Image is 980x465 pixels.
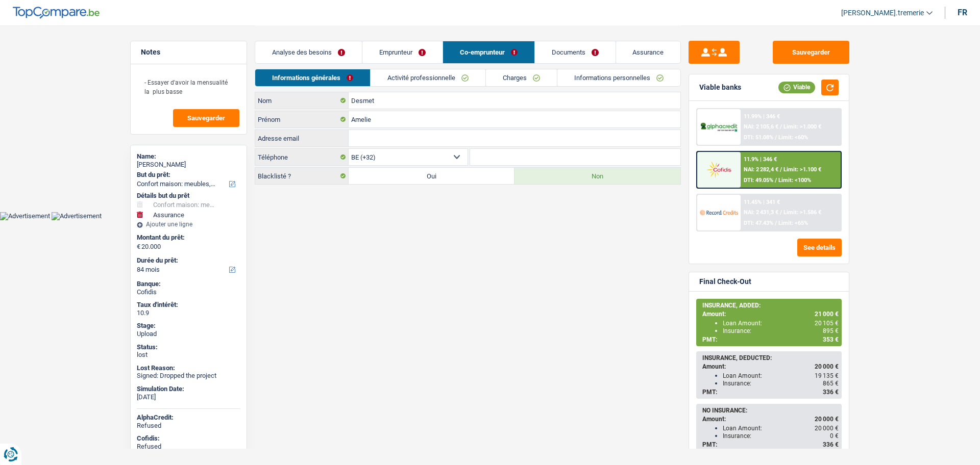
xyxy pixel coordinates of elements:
[823,327,839,334] span: 895 €
[815,372,839,379] span: 19 135 €
[830,432,839,440] span: 0 €
[137,280,240,288] div: Banque:
[137,443,240,451] div: Refused
[815,363,839,370] span: 20 000 €
[470,149,681,165] input: 401020304
[137,414,240,422] div: AlphaCredit:
[137,393,240,401] div: [DATE]
[775,134,777,141] span: /
[783,166,821,173] span: Limit: >1.100 €
[815,425,839,432] span: 20 000 €
[723,380,839,387] div: Insurance:
[783,209,821,216] span: Limit: >1.586 €
[13,7,100,19] img: TopCompare Logo
[958,8,967,17] div: fr
[699,277,751,286] div: Final Check-Out
[137,288,240,296] div: Cofidis
[702,416,839,423] div: Amount:
[137,322,240,330] div: Stage:
[137,351,240,359] div: lost
[815,320,839,327] span: 20 105 €
[780,166,782,173] span: /
[255,149,349,165] label: Téléphone
[723,372,839,379] div: Loan Amount:
[702,389,839,396] div: PMT:
[700,160,738,179] img: Cofidis
[443,41,534,63] a: Co-emprunteur
[700,121,738,133] img: AlphaCredit
[255,92,349,109] label: Nom
[137,343,240,351] div: Status:
[780,209,782,216] span: /
[137,192,240,200] div: Détails but du prêt
[702,336,839,343] div: PMT:
[702,441,839,448] div: PMT:
[702,407,839,414] div: NO INSURANCE:
[778,134,808,141] span: Limit: <60%
[137,161,240,169] div: [PERSON_NAME]
[723,425,839,432] div: Loan Amount:
[823,441,839,448] span: 336 €
[137,422,240,430] div: Refused
[535,41,616,63] a: Documents
[702,363,839,370] div: Amount:
[833,5,933,21] a: [PERSON_NAME].tremerie
[137,221,240,228] div: Ajouter une ligne
[137,309,240,317] div: 10.9
[137,372,240,380] div: Signed: Dropped the project
[255,111,349,127] label: Prénom
[486,69,557,86] a: Charges
[255,69,370,86] a: Informations générales
[371,69,485,86] a: Activité professionnelle
[173,109,239,127] button: Sauvegarder
[255,130,349,146] label: Adresse email
[702,311,839,318] div: Amount:
[744,209,778,216] span: NAI: 2 431,3 €
[137,234,238,242] label: Montant du prêt:
[778,82,815,93] div: Viable
[723,327,839,334] div: Insurance:
[255,41,362,63] a: Analyse des besoins
[773,41,849,64] button: Sauvegarder
[137,243,140,251] span: €
[744,113,780,120] div: 11.99% | 346 €
[723,432,839,440] div: Insurance:
[187,115,225,121] span: Sauvegarder
[815,311,839,318] span: 21 000 €
[137,434,240,443] div: Cofidis:
[514,168,680,184] label: Non
[744,123,778,130] span: NAI: 2 105,6 €
[778,177,811,184] span: Limit: <100%
[52,212,102,220] img: Advertisement
[137,171,238,179] label: But du prêt:
[702,302,839,309] div: INSURANCE, ADDED:
[702,354,839,361] div: INSURANCE, DEDUCTED:
[823,380,839,387] span: 865 €
[823,336,839,343] span: 353 €
[137,256,238,265] label: Durée du prêt:
[700,203,738,222] img: Record Credits
[744,199,780,205] div: 11.45% | 341 €
[362,41,443,63] a: Emprunteur
[744,177,773,184] span: DTI: 49.05%
[349,168,514,184] label: Oui
[815,416,839,423] span: 20 000 €
[723,320,839,327] div: Loan Amount:
[783,123,821,130] span: Limit: >1.000 €
[744,134,773,141] span: DTI: 51.08%
[744,220,773,226] span: DTI: 47.43%
[699,83,741,92] div: Viable banks
[137,385,240,393] div: Simulation Date:
[797,239,842,256] button: See details
[616,41,681,63] a: Assurance
[137,301,240,309] div: Taux d'intérêt:
[557,69,680,86] a: Informations personnelles
[744,166,778,173] span: NAI: 2 282,4 €
[823,389,839,396] span: 336 €
[137,152,240,161] div: Name:
[780,123,782,130] span: /
[141,48,236,57] h5: Notes
[137,330,240,338] div: Upload
[744,156,777,163] div: 11.9% | 346 €
[775,220,777,226] span: /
